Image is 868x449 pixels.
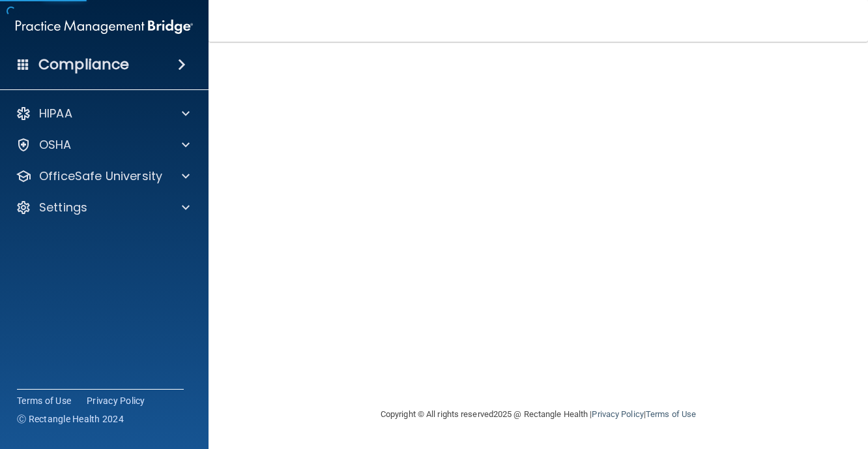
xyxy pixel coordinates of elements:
[16,137,190,153] a: OSHA
[16,168,190,184] a: OfficeSafe University
[300,394,776,435] div: Copyright © All rights reserved 2025 @ Rectangle Health | |
[16,106,190,121] a: HIPAA
[592,409,643,419] a: Privacy Policy
[38,55,129,74] h4: Compliance
[16,200,190,215] a: Settings
[39,200,87,215] p: Settings
[39,106,72,121] p: HIPAA
[87,394,145,407] a: Privacy Policy
[39,168,162,184] p: OfficeSafe University
[646,409,696,419] a: Terms of Use
[17,394,71,407] a: Terms of Use
[17,412,124,426] span: Ⓒ Rectangle Health 2024
[16,14,193,40] img: PMB logo
[39,137,72,153] p: OSHA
